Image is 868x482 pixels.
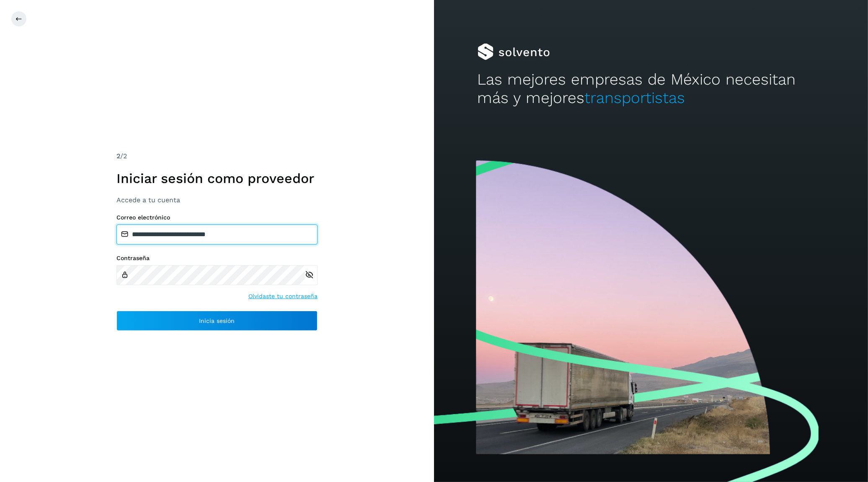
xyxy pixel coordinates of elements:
[116,152,120,160] span: 2
[248,292,318,301] a: Olvidaste tu contraseña
[116,151,318,161] div: /2
[478,70,825,108] h2: Las mejores empresas de México necesitan más y mejores
[116,311,318,331] button: Inicia sesión
[116,196,318,204] h3: Accede a tu cuenta
[199,318,235,324] span: Inicia sesión
[585,89,685,107] span: transportistas
[116,255,318,262] label: Contraseña
[116,170,318,186] h1: Iniciar sesión como proveedor
[116,214,318,221] label: Correo electrónico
